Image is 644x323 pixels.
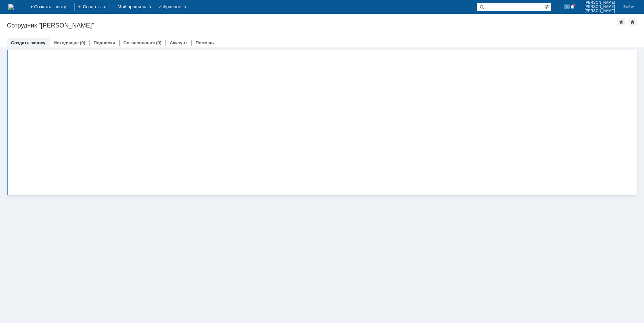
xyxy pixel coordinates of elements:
[629,18,637,26] div: Сделать домашней страницей
[584,1,615,5] span: [PERSON_NAME]
[124,40,155,45] a: Согласования
[544,3,551,10] span: Расширенный поиск
[584,9,615,13] span: [PERSON_NAME]
[8,4,14,10] img: logo
[8,4,14,10] a: Перейти на домашнюю страницу
[80,40,85,45] div: (0)
[170,40,187,45] a: Аккаунт
[54,40,79,45] a: Исходящие
[156,40,161,45] div: (0)
[94,40,115,45] a: Подписки
[7,22,617,29] div: Сотрудник "[PERSON_NAME]"
[74,3,109,11] div: Создать
[617,18,625,26] div: Добавить в избранное
[564,4,570,9] span: 5
[11,40,45,45] a: Создать заявку
[584,5,615,9] span: [PERSON_NAME]
[195,40,214,45] a: Помощь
